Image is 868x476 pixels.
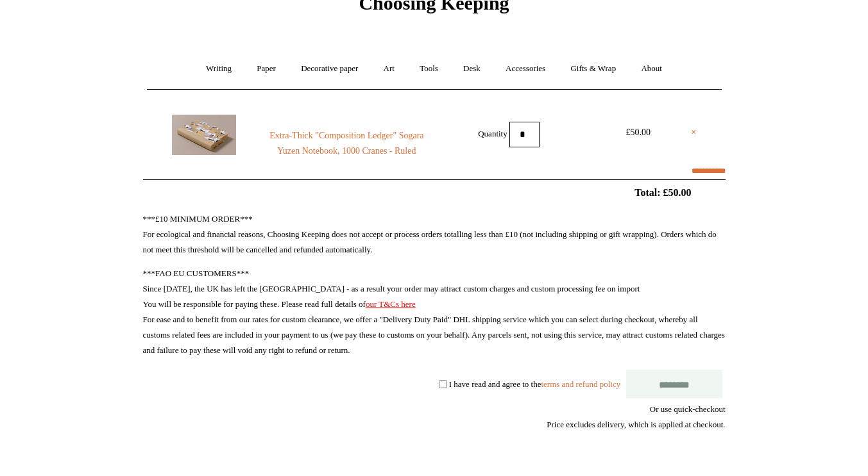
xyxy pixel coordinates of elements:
[478,128,507,138] label: Quantity
[143,266,726,358] p: ***FAO EU CUSTOMERS*** Since [DATE], the UK has left the [GEOGRAPHIC_DATA] - as a result your ord...
[372,52,406,86] a: Art
[359,3,509,12] a: Choosing Keeping
[366,299,416,309] a: our T&Cs here
[259,128,434,159] a: Extra-Thick "Composition Ledger" Sogara Yuzen Notebook, 1000 Cranes - Ruled
[172,115,236,155] img: Extra-Thick "Composition Ledger" Sogara Yuzen Notebook, 1000 Cranes - Ruled
[114,186,755,199] h2: Total: £50.00
[143,211,726,258] p: ***£10 MINIMUM ORDER*** For ecological and financial reasons, Choosing Keeping does not accept or...
[245,52,287,86] a: Paper
[143,417,726,432] div: Price excludes delivery, which is applied at checkout.
[194,52,243,86] a: Writing
[541,379,620,388] a: terms and refund policy
[449,379,620,388] label: I have read and agree to the
[691,125,696,140] a: ×
[609,125,667,140] div: £50.00
[629,52,674,86] a: About
[289,52,370,86] a: Decorative paper
[559,52,627,86] a: Gifts & Wrap
[494,52,557,86] a: Accessories
[143,402,726,432] div: Or use quick-checkout
[452,52,492,86] a: Desk
[408,52,450,86] a: Tools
